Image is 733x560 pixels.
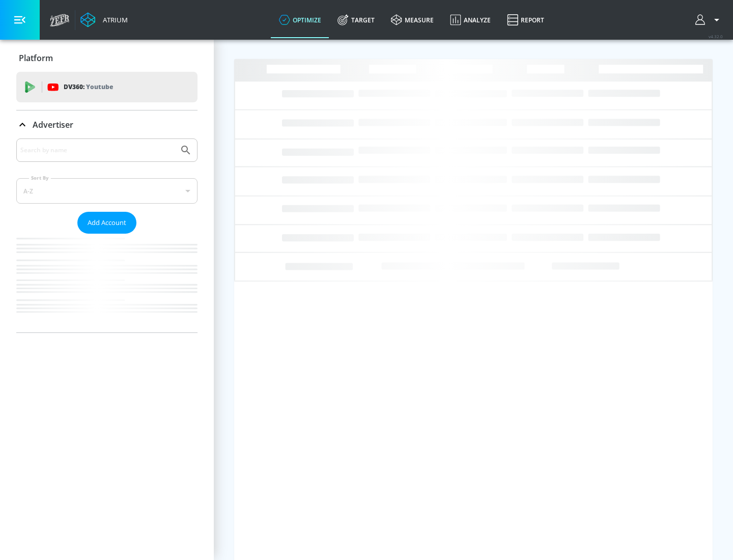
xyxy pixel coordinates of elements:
p: Youtube [86,81,113,92]
button: Add Account [77,212,136,234]
a: measure [383,2,442,38]
p: Advertiser [33,119,73,130]
p: DV360: [64,81,113,93]
span: Add Account [88,217,126,229]
div: Advertiser [16,138,198,332]
p: Platform [19,52,53,64]
a: Report [499,2,552,38]
div: A-Z [16,178,198,204]
label: Sort By [29,175,51,181]
a: Analyze [442,2,499,38]
div: Platform [16,44,198,72]
a: Atrium [80,12,128,27]
div: Advertiser [16,110,198,139]
a: optimize [271,2,329,38]
input: Search by name [20,144,175,157]
div: Atrium [99,15,128,24]
div: DV360: Youtube [16,72,198,102]
span: v 4.32.0 [709,34,723,39]
nav: list of Advertiser [16,234,198,332]
a: Target [329,2,383,38]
